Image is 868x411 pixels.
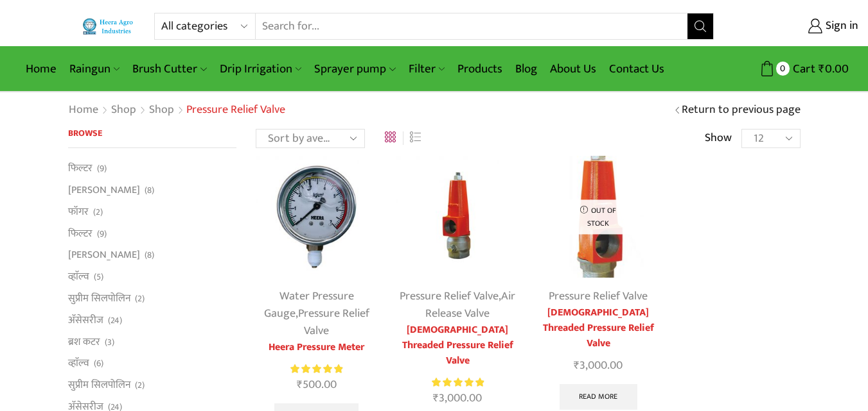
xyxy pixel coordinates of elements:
a: [PERSON_NAME] [68,180,140,201]
img: Heera Pressure Meter [256,156,377,277]
bdi: 0.00 [819,59,849,79]
a: Contact Us [603,54,671,84]
a: Heera Pressure Meter [256,340,377,355]
a: सुप्रीम सिलपोलिन [68,287,130,309]
a: Pressure Relief Valve [400,287,499,306]
a: Sign in [733,15,858,38]
bdi: 3,000.00 [574,356,623,375]
a: व्हाॅल्व [68,353,89,374]
a: फॉगर [68,201,89,222]
div: Rated 5.00 out of 5 [432,376,484,389]
a: Filter [402,54,451,84]
span: Sign in [822,18,858,35]
span: (2) [135,292,145,305]
div: , [396,288,518,323]
a: Sprayer pump [308,54,402,84]
a: Shop [111,102,137,119]
button: Search button [687,13,713,39]
bdi: 3,000.00 [433,389,482,408]
span: (6) [94,357,103,370]
a: Read more about “Male Threaded Pressure Relief Valve” [560,384,638,410]
a: Raingun [63,54,126,84]
span: Browse [68,126,102,140]
span: ₹ [433,389,439,408]
a: Return to previous page [682,102,801,119]
a: Home [19,54,63,84]
a: फिल्टर [68,161,93,179]
span: (24) [108,314,122,327]
span: Show [705,130,732,147]
div: Rated 5.00 out of 5 [290,362,342,376]
p: Out of stock [568,200,629,234]
h1: Pressure Relief Valve [186,103,285,117]
span: (9) [97,228,107,240]
span: ₹ [297,375,303,394]
span: (5) [94,271,103,283]
span: ₹ [819,59,825,79]
a: Blog [509,54,544,84]
bdi: 500.00 [297,375,337,394]
a: सुप्रीम सिलपोलिन [68,374,130,396]
span: Rated out of 5 [290,362,342,376]
span: (8) [145,184,154,197]
a: Drip Irrigation [213,54,308,84]
span: (2) [93,206,103,219]
a: Air Release Valve [425,287,515,323]
a: [DEMOGRAPHIC_DATA] Threaded Pressure Relief Valve [396,323,518,369]
a: [PERSON_NAME] [68,244,140,266]
a: Pressure Relief Valve [549,287,648,306]
input: Search for... [256,13,687,39]
span: (3) [105,336,114,349]
span: ₹ [574,356,580,375]
span: (9) [97,162,107,175]
select: Shop order [256,129,365,148]
a: Shop [148,102,175,119]
a: Products [451,54,509,84]
span: (2) [135,379,145,392]
a: Pressure Relief Valve [298,304,369,340]
a: Water Pressure Gauge [264,287,354,323]
span: (8) [145,249,154,262]
span: Cart [790,60,815,78]
a: ब्रश कटर [68,331,100,353]
a: Brush Cutter [126,54,213,84]
a: 0 Cart ₹0.00 [727,57,849,81]
span: Rated out of 5 [432,376,484,389]
a: [DEMOGRAPHIC_DATA] Threaded Pressure Relief Valve [538,305,659,351]
img: male threaded pressure relief valve [538,156,659,277]
a: Home [68,102,99,119]
nav: Breadcrumb [68,102,285,119]
span: 0 [776,62,790,75]
a: फिल्टर [68,222,93,244]
img: Female threaded pressure relief valve [396,156,518,277]
a: अ‍ॅसेसरीज [68,309,103,331]
div: , [256,288,377,340]
a: About Us [544,54,603,84]
a: व्हाॅल्व [68,266,89,288]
